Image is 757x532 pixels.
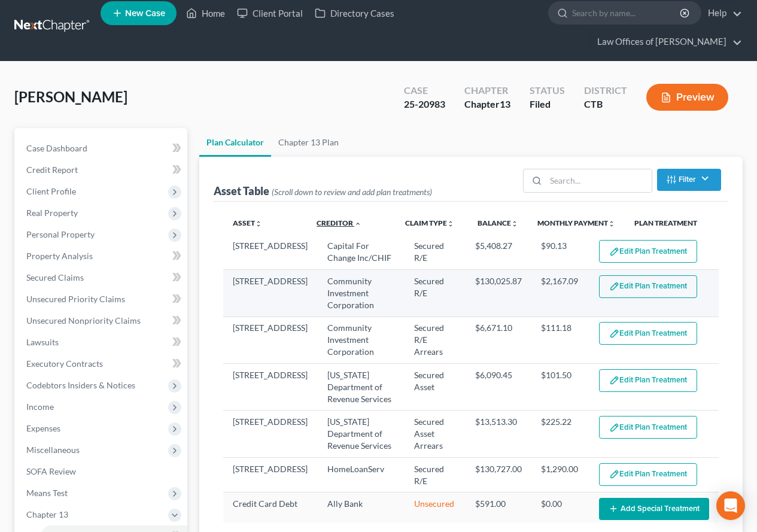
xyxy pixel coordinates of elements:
span: Unsecured Nonpriority Claims [26,315,141,326]
div: Open Intercom Messenger [716,491,745,520]
div: District [584,84,627,98]
span: Chapter 13 [26,509,68,519]
img: edit-pencil-c1479a1de80d8dea1e2430c2f745a3c6a07e9d7aa2eeffe225670001d78357a8.svg [609,329,619,339]
button: Edit Plan Treatment [599,275,697,298]
td: Capital For Change Inc/CHIF [318,235,405,270]
span: Lawsuits [26,337,59,347]
a: Credit Report [17,159,187,181]
td: $6,090.45 [466,364,531,411]
td: [STREET_ADDRESS] [223,411,318,457]
td: $101.50 [531,364,589,411]
td: Community Investment Corporation [318,317,405,363]
img: edit-pencil-c1479a1de80d8dea1e2430c2f745a3c6a07e9d7aa2eeffe225670001d78357a8.svg [609,375,619,385]
div: CTB [584,98,627,111]
a: SOFA Review [17,461,187,482]
td: Secured R/E Arrears [405,317,466,363]
i: unfold_more [511,220,518,227]
i: unfold_more [255,220,262,227]
td: $111.18 [531,317,589,363]
span: Personal Property [26,229,95,239]
span: Means Test [26,488,68,498]
div: Status [530,84,565,98]
span: 13 [500,98,510,110]
div: 25-20983 [404,98,445,111]
span: Miscellaneous [26,445,80,455]
a: Help [702,2,742,24]
a: Assetunfold_more [233,218,262,227]
td: Secured R/E [405,457,466,492]
th: Plan Treatment [625,211,719,235]
a: Law Offices of [PERSON_NAME] [591,31,742,53]
td: $130,727.00 [466,457,531,492]
td: [US_STATE] Department of Revenue Services [318,411,405,457]
a: Property Analysis [17,245,187,267]
span: New Case [125,9,165,18]
button: Preview [646,84,728,111]
td: $5,408.27 [466,235,531,270]
td: $2,167.09 [531,270,589,317]
td: [US_STATE] Department of Revenue Services [318,364,405,411]
a: Home [180,2,231,24]
td: Community Investment Corporation [318,270,405,317]
td: $0.00 [531,493,589,525]
span: [PERSON_NAME] [14,88,127,105]
i: unfold_more [608,220,615,227]
div: Filed [530,98,565,111]
div: Chapter [464,98,510,111]
span: (Scroll down to review and add plan treatments) [272,187,432,197]
span: Real Property [26,208,78,218]
td: $90.13 [531,235,589,270]
td: [STREET_ADDRESS] [223,235,318,270]
a: Creditor expand_less [317,218,361,227]
span: Secured Claims [26,272,84,282]
a: Chapter 13 Plan [271,128,346,157]
td: $591.00 [466,493,531,525]
td: [STREET_ADDRESS] [223,457,318,492]
a: Claim Typeunfold_more [405,218,454,227]
button: Edit Plan Treatment [599,416,697,439]
button: Edit Plan Treatment [599,463,697,486]
div: Chapter [464,84,510,98]
button: Edit Plan Treatment [599,322,697,345]
img: edit-pencil-c1479a1de80d8dea1e2430c2f745a3c6a07e9d7aa2eeffe225670001d78357a8.svg [609,247,619,257]
td: Secured Asset [405,364,466,411]
a: Balanceunfold_more [478,218,518,227]
img: edit-pencil-c1479a1de80d8dea1e2430c2f745a3c6a07e9d7aa2eeffe225670001d78357a8.svg [609,422,619,433]
td: Secured R/E [405,270,466,317]
td: [STREET_ADDRESS] [223,270,318,317]
span: SOFA Review [26,466,76,476]
span: Credit Report [26,165,78,175]
span: Executory Contracts [26,358,103,369]
a: Directory Cases [309,2,400,24]
button: Edit Plan Treatment [599,369,697,392]
td: Credit Card Debt [223,493,318,525]
img: edit-pencil-c1479a1de80d8dea1e2430c2f745a3c6a07e9d7aa2eeffe225670001d78357a8.svg [609,281,619,291]
span: Property Analysis [26,251,93,261]
span: Client Profile [26,186,76,196]
a: Client Portal [231,2,309,24]
button: Add Special Treatment [599,498,709,520]
button: Edit Plan Treatment [599,240,697,263]
i: expand_less [354,220,361,227]
span: Codebtors Insiders & Notices [26,380,135,390]
td: Ally Bank [318,493,405,525]
td: [STREET_ADDRESS] [223,317,318,363]
a: Secured Claims [17,267,187,288]
a: Unsecured Nonpriority Claims [17,310,187,332]
input: Search by name... [572,2,682,24]
td: Secured Asset Arrears [405,411,466,457]
td: $6,671.10 [466,317,531,363]
a: Plan Calculator [199,128,271,157]
div: Case [404,84,445,98]
td: [STREET_ADDRESS] [223,364,318,411]
td: Unsecured [405,493,466,525]
td: $225.22 [531,411,589,457]
a: Case Dashboard [17,138,187,159]
a: Unsecured Priority Claims [17,288,187,310]
button: Filter [657,169,721,191]
span: Case Dashboard [26,143,87,153]
td: $1,290.00 [531,457,589,492]
a: Lawsuits [17,332,187,353]
td: $130,025.87 [466,270,531,317]
span: Expenses [26,423,60,433]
